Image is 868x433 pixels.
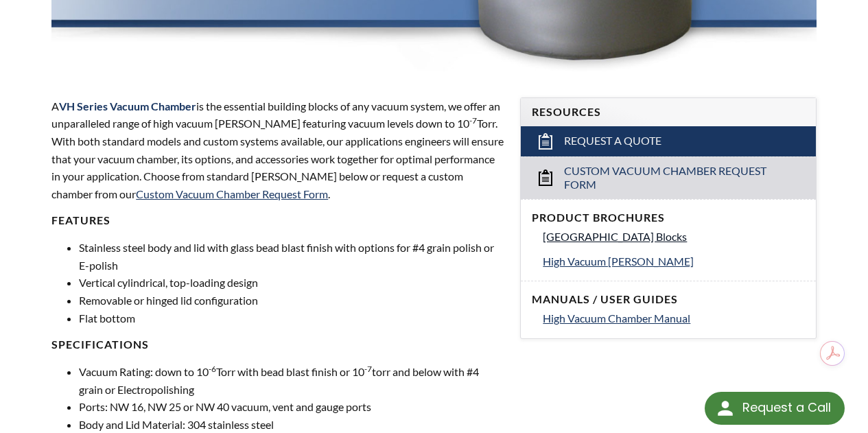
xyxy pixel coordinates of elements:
[532,105,804,119] h4: Resources
[59,100,196,113] strong: VH Series Vacuum Chamber
[564,134,661,148] span: Request a Quote
[79,239,504,274] li: Stainless steel body and lid with glass bead blast finish with options for #4 grain polish or E-p...
[543,309,804,327] a: High Vacuum Chamber Manual
[51,97,504,203] p: A is the essential building blocks of any vacuum system, we offer an unparalleled range of high v...
[714,397,736,419] img: round button
[79,363,504,398] li: Vacuum Rating: down to 10 Torr with bead blast finish or 10 torr and below with #4 grain or Elect...
[79,292,504,309] li: Removable or hinged lid configuration
[532,211,804,225] h4: Product Brochures
[742,392,831,423] div: Request a Call
[364,364,372,374] sup: -7
[79,398,504,416] li: Ports: NW 16, NW 25 or NW 40 vacuum, vent and gauge ports
[521,156,815,200] a: Custom Vacuum Chamber Request Form
[136,187,328,200] a: Custom Vacuum Chamber Request Form
[79,309,504,327] li: Flat bottom
[705,392,845,425] div: Request a Call
[521,126,815,156] a: Request a Quote
[564,164,773,193] span: Custom Vacuum Chamber Request Form
[51,338,504,352] h4: Specifications
[543,230,687,243] span: [GEOGRAPHIC_DATA] Blocks
[543,253,804,270] a: High Vacuum [PERSON_NAME]
[543,228,804,246] a: [GEOGRAPHIC_DATA] Blocks
[543,312,690,325] span: High Vacuum Chamber Manual
[51,213,504,228] h4: Features
[469,115,477,126] sup: -7
[543,255,694,268] span: High Vacuum [PERSON_NAME]
[532,292,804,307] h4: Manuals / User Guides
[209,364,216,374] sup: -6
[79,274,504,292] li: Vertical cylindrical, top-loading design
